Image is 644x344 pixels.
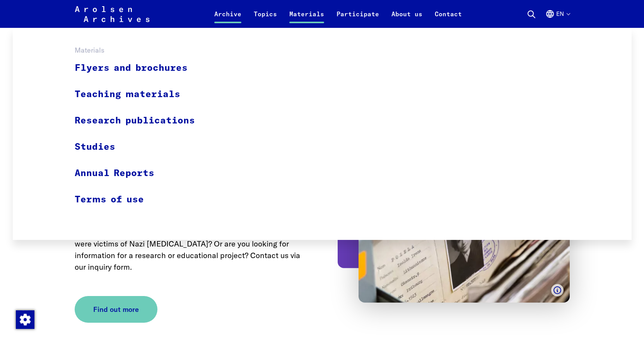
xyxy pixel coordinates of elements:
nav: Primary [208,5,468,23]
a: Archive [208,9,248,28]
a: Teaching materials [75,81,205,108]
p: Have you already searched our online archive and now want to learn more about what happened to me... [75,215,307,273]
a: Research publications [75,108,205,134]
ul: Materials [75,55,205,212]
a: Contact [429,9,468,28]
a: Studies [75,134,205,160]
a: About us [385,9,429,28]
a: Topics [248,9,283,28]
span: Find out more [93,304,139,315]
a: Terms of use [75,187,205,212]
a: Participate [330,9,385,28]
a: Materials [283,9,330,28]
button: Show caption [551,284,564,296]
div: Change consent [15,310,34,329]
button: English, language selection [545,9,570,28]
a: Annual Reports [75,160,205,187]
img: Change consent [16,310,34,329]
a: Flyers and brochures [75,55,205,81]
a: Find out more [75,296,157,323]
